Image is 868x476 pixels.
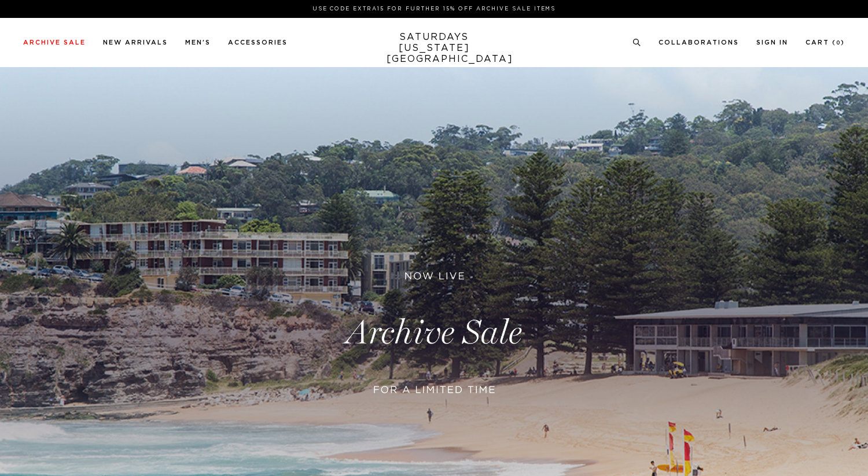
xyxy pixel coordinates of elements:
a: Collaborations [659,39,739,46]
a: Sign In [756,39,788,46]
a: Men's [185,39,211,46]
a: Cart (0) [806,39,845,46]
a: New Arrivals [103,39,168,46]
a: Archive Sale [23,39,86,46]
small: 0 [836,40,841,46]
a: SATURDAYS[US_STATE][GEOGRAPHIC_DATA] [387,32,482,65]
p: Use Code EXTRA15 for Further 15% Off Archive Sale Items [28,5,840,13]
a: Accessories [228,39,288,46]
